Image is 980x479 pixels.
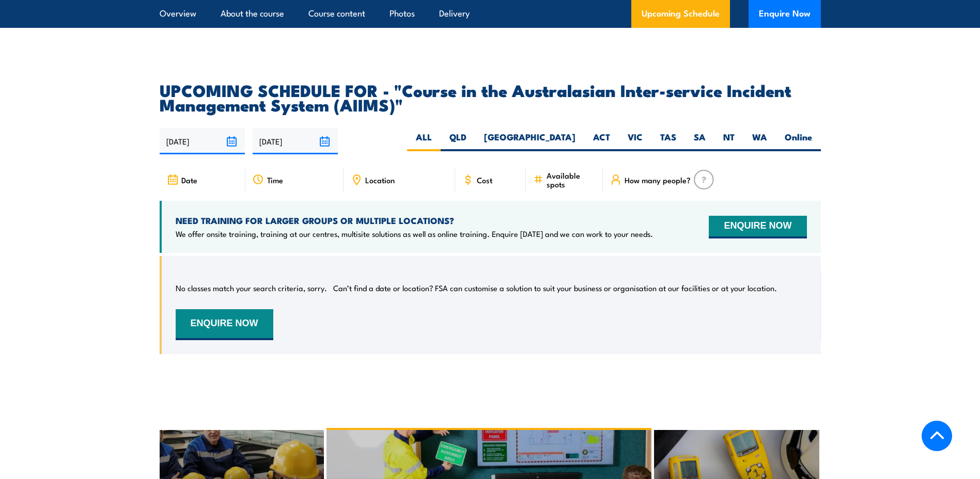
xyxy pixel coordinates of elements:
button: ENQUIRE NOW [709,216,806,238]
label: [GEOGRAPHIC_DATA] [475,131,584,151]
input: To date [253,128,338,154]
label: Online [776,131,821,151]
label: NT [714,131,743,151]
span: Time [267,175,283,184]
span: Date [181,175,197,184]
label: QLD [441,131,475,151]
span: How many people? [625,175,691,184]
label: ACT [584,131,619,151]
label: VIC [619,131,651,151]
button: ENQUIRE NOW [176,309,273,340]
label: ALL [407,131,441,151]
span: Cost [477,175,492,184]
p: We offer onsite training, training at our centres, multisite solutions as well as online training... [176,229,653,239]
h2: UPCOMING SCHEDULE FOR - "Course in the Australasian Inter-service Incident Management System (AII... [160,83,821,111]
label: TAS [651,131,685,151]
label: WA [743,131,776,151]
span: Available spots [547,171,596,188]
p: No classes match your search criteria, sorry. [176,283,327,293]
label: SA [685,131,714,151]
p: Can’t find a date or location? FSA can customise a solution to suit your business or organisation... [333,283,777,293]
span: Location [365,175,395,184]
input: From date [160,128,245,154]
h4: NEED TRAINING FOR LARGER GROUPS OR MULTIPLE LOCATIONS? [176,215,653,226]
